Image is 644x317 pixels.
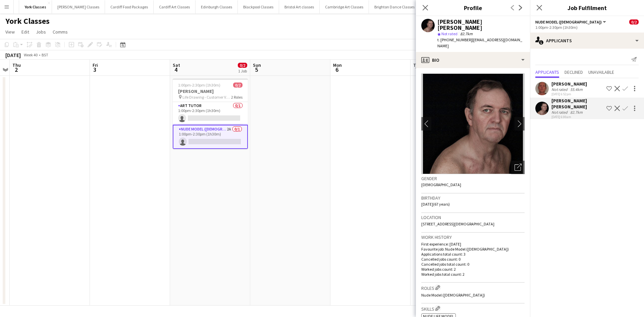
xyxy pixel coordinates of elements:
button: York Classes [19,0,52,13]
div: Not rated [551,110,569,115]
h3: Job Fulfilment [530,3,644,12]
span: 7 [412,66,421,73]
span: Applicants [535,70,559,74]
div: 1 Job [238,68,247,73]
span: Fri [93,62,98,68]
app-card-role: Nude Model ([DEMOGRAPHIC_DATA])2A0/11:00pm-2:30pm (1h30m) [173,125,248,149]
h1: York Classes [5,16,50,26]
span: 4 [172,66,180,73]
img: Crew avatar or photo [421,73,525,174]
span: 5 [252,66,261,73]
h3: Skills [421,305,525,312]
h3: Location [421,214,525,220]
button: Cardiff Food Packages [105,0,154,13]
h3: Work history [421,234,525,240]
a: View [3,28,17,36]
span: [DEMOGRAPHIC_DATA] [421,182,461,187]
app-job-card: 1:00pm-2:30pm (1h30m)0/2[PERSON_NAME] Life Drawing - Customer Venue2 RolesArt Tutor0/11:00pm-2:30... [173,78,248,149]
p: Cancelled jobs total count: 0 [421,262,525,267]
span: 2 [11,66,21,73]
span: Life Drawing - Customer Venue [182,95,231,100]
h3: [PERSON_NAME] [173,88,248,94]
span: 0/2 [238,63,247,68]
h3: Gender [421,175,525,181]
a: Edit [19,28,32,36]
span: | [EMAIL_ADDRESS][DOMAIN_NAME] [437,37,522,48]
span: 2 Roles [231,95,243,100]
a: Comms [50,28,70,36]
h3: Birthday [421,195,525,201]
div: 55.4km [569,87,584,92]
span: 82.7km [459,31,474,36]
div: [DATE] [5,52,21,58]
p: Favourite job: Nude Model ([DEMOGRAPHIC_DATA]) [421,247,525,252]
span: Nude Model ([DEMOGRAPHIC_DATA]) [421,293,485,298]
p: Worked jobs total count: 2 [421,272,525,277]
span: t. [PHONE_NUMBER] [437,37,472,42]
span: Edit [21,29,29,35]
span: Mon [333,62,342,68]
span: Not rated [441,31,458,36]
p: Worked jobs count: 2 [421,267,525,272]
button: Blackpool Classes [238,0,279,13]
h3: Profile [416,3,530,12]
span: 1:00pm-2:30pm (1h30m) [178,83,220,88]
p: Applications total count: 3 [421,252,525,257]
div: [PERSON_NAME] [PERSON_NAME] [437,19,525,31]
button: Edinburgh Classes [196,0,238,13]
button: Bristol Art classes [279,0,320,13]
span: Unavailable [588,70,614,74]
div: Open photos pop-in [511,161,525,174]
span: Jobs [36,29,46,35]
h3: Roles [421,284,525,291]
div: BST [42,52,48,57]
span: [STREET_ADDRESS][DEMOGRAPHIC_DATA] [421,221,494,226]
button: [PERSON_NAME] Classes [52,0,105,13]
app-card-role: Art Tutor0/11:00pm-2:30pm (1h30m) [173,102,248,125]
span: Tue [413,62,421,68]
div: Applicants [530,33,644,49]
span: Thu [12,62,21,68]
button: Cardiff Art Classes [154,0,196,13]
a: Jobs [33,28,49,36]
div: [PERSON_NAME] [551,81,587,87]
span: [DATE] (67 years) [421,202,450,207]
span: 0/2 [233,83,243,88]
div: [DATE] 6:52pm [551,92,587,96]
span: 3 [92,66,98,73]
button: Nude Model ([DEMOGRAPHIC_DATA]) [535,19,607,24]
span: Sat [173,62,180,68]
span: View [5,29,15,35]
span: Week 40 [22,52,39,57]
div: 82.7km [569,110,584,115]
div: [DATE] 6:00am [551,115,604,119]
p: First experience: [DATE] [421,242,525,247]
div: [PERSON_NAME] [PERSON_NAME] [551,98,604,110]
button: Cambridge Art Classes [320,0,369,13]
p: Cancelled jobs count: 0 [421,257,525,262]
div: Not rated [551,87,569,92]
span: Comms [53,29,68,35]
span: 6 [332,66,342,73]
span: 0/2 [629,19,639,24]
span: Nude Model (Male) [535,19,602,24]
button: Brighton Dance Classes [369,0,420,13]
span: Sun [253,62,261,68]
div: Bio [416,52,530,68]
span: Declined [565,70,583,74]
div: 1:00pm-2:30pm (1h30m) [535,25,639,30]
